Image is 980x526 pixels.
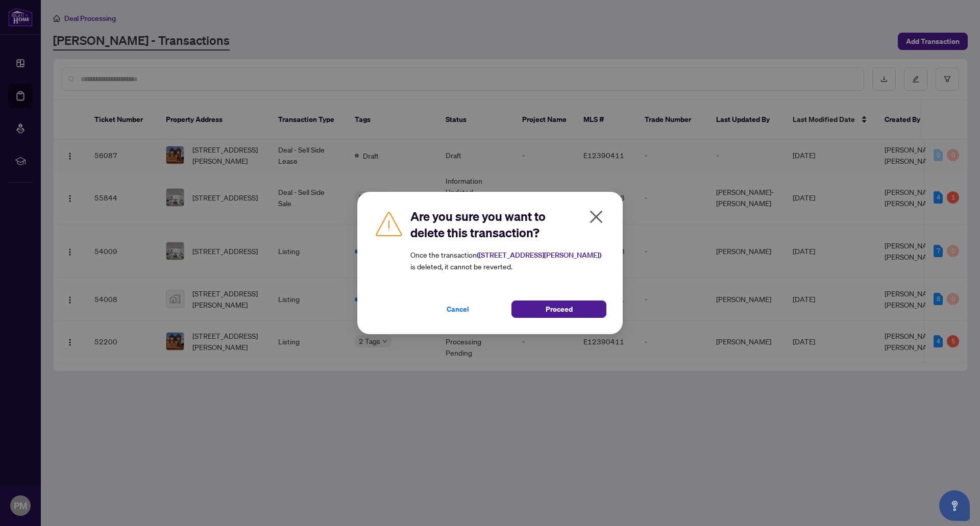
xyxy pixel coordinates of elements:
[939,490,970,521] button: Open asap
[477,251,601,260] strong: ( [STREET_ADDRESS][PERSON_NAME] )
[447,301,469,317] span: Cancel
[410,300,505,318] button: Cancel
[511,300,606,318] button: Proceed
[410,208,606,241] h2: Are you sure you want to delete this transaction?
[546,301,573,317] span: Proceed
[410,249,606,272] article: Once the transaction is deleted, it cannot be reverted.
[588,209,604,225] span: close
